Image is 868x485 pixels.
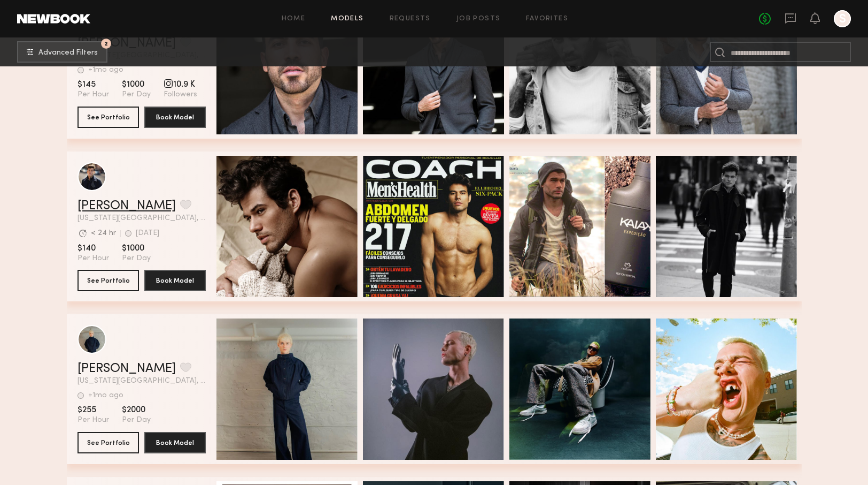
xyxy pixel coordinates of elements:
[122,243,151,254] span: $1000
[122,254,151,263] span: Per Day
[77,405,109,415] span: $255
[77,270,139,291] button: See Portfolio
[122,415,151,425] span: Per Day
[164,90,197,100] span: Followers
[77,215,206,222] span: [US_STATE][GEOGRAPHIC_DATA], [GEOGRAPHIC_DATA]
[834,10,851,27] a: S
[104,41,108,46] span: 2
[331,16,363,22] a: Models
[144,107,206,128] button: Book Model
[77,79,109,90] span: $145
[77,362,176,375] a: [PERSON_NAME]
[77,432,139,453] button: See Portfolio
[77,90,109,100] span: Per Hour
[77,107,139,128] button: See Portfolio
[144,270,206,291] button: Book Model
[88,392,123,399] div: +1mo ago
[77,200,176,213] a: [PERSON_NAME]
[91,230,116,237] div: < 24 hr
[164,79,197,90] span: 10.9 K
[390,16,431,22] a: Requests
[122,405,151,415] span: $2000
[144,432,206,453] button: Book Model
[77,415,109,425] span: Per Hour
[526,16,568,22] a: Favorites
[77,377,206,385] span: [US_STATE][GEOGRAPHIC_DATA], [GEOGRAPHIC_DATA]
[77,254,109,263] span: Per Hour
[77,243,109,254] span: $140
[456,16,501,22] a: Job Posts
[38,49,98,57] span: Advanced Filters
[122,79,151,90] span: $1000
[136,230,159,237] div: [DATE]
[88,66,123,74] div: +1mo ago
[122,90,151,100] span: Per Day
[17,41,107,63] button: 2Advanced Filters
[282,16,306,22] a: Home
